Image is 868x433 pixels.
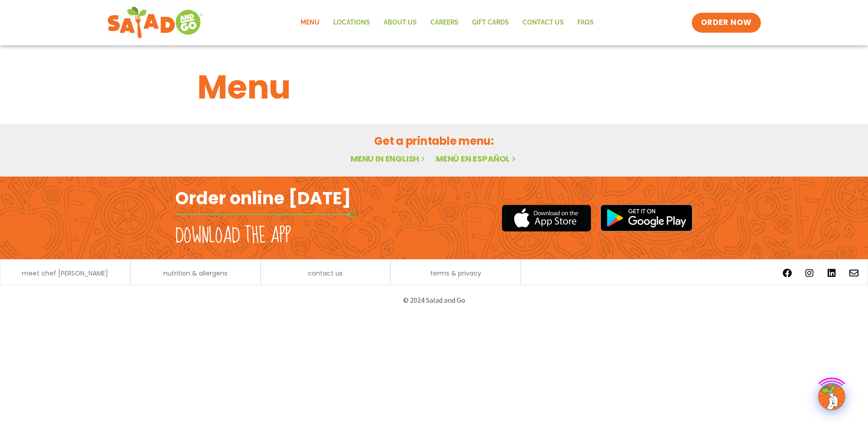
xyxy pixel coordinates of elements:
span: ORDER NOW [701,17,752,28]
nav: Menu [294,12,601,33]
h1: Menu [197,63,671,112]
h2: Download the app [175,223,291,249]
a: Contact Us [516,12,571,33]
p: © 2024 Salad and Go [180,294,688,306]
a: Locations [326,12,377,33]
a: contact us [308,270,343,276]
a: nutrition & allergens [163,270,227,276]
a: ORDER NOW [692,13,761,33]
a: About Us [377,12,424,33]
img: new-SAG-logo-768×292 [107,5,203,41]
h2: Get a printable menu: [197,133,671,149]
h2: Order online [DATE] [175,187,351,209]
a: meet chef [PERSON_NAME] [22,270,108,276]
a: FAQs [571,12,601,33]
a: terms & privacy [430,270,481,276]
a: Menu in English [350,153,427,164]
a: Menú en español [436,153,518,164]
img: google_play [600,204,693,231]
img: fork [175,212,357,217]
a: Careers [424,12,465,33]
img: appstore [502,203,591,233]
a: Menu [294,12,326,33]
a: GIFT CARDS [465,12,516,33]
